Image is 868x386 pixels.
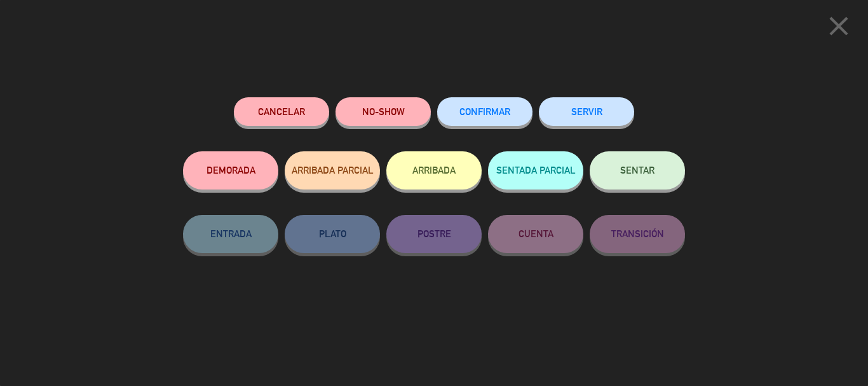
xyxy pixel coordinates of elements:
[459,106,510,117] span: CONFIRMAR
[285,215,380,253] button: PLATO
[488,215,583,253] button: CUENTA
[386,215,482,253] button: POSTRE
[590,151,685,190] button: SENTAR
[183,151,278,190] button: DEMORADA
[285,151,380,190] button: ARRIBADA PARCIAL
[590,215,685,253] button: TRANSICIÓN
[437,97,532,126] button: CONFIRMAR
[488,151,583,190] button: SENTADA PARCIAL
[819,10,858,47] button: close
[620,165,654,176] span: SENTAR
[539,97,634,126] button: SERVIR
[183,215,278,253] button: ENTRADA
[292,165,374,176] span: ARRIBADA PARCIAL
[386,151,482,190] button: ARRIBADA
[336,97,431,126] button: NO-SHOW
[234,97,329,126] button: Cancelar
[823,10,855,42] i: close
